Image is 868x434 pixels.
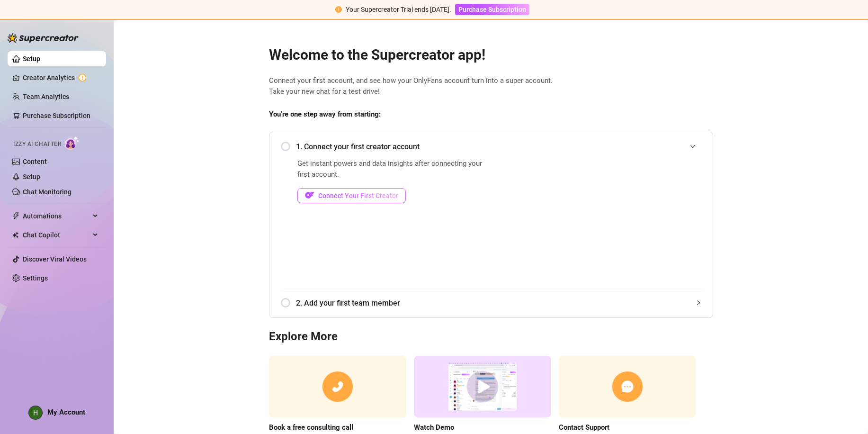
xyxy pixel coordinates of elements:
[414,423,454,432] strong: Watch Demo
[23,70,98,85] a: Creator Analytics exclamation-circle
[690,144,696,149] span: expanded
[13,140,61,149] span: Izzy AI Chatter
[281,135,701,158] div: 1. Connect your first creator account
[458,6,526,13] span: Purchase Subscription
[297,188,406,203] button: OFConnect Your First Creator
[297,188,488,203] a: OFConnect Your First Creator
[23,112,90,119] a: Purchase Subscription
[696,300,701,306] span: collapsed
[455,4,529,15] button: Purchase Subscription
[23,188,72,196] a: Chat Monitoring
[12,212,20,220] span: thunderbolt
[23,255,87,263] a: Discover Viral Videos
[269,329,713,344] h3: Explore More
[23,93,69,100] a: Team Analytics
[269,356,406,418] img: consulting call
[29,406,42,419] img: ACg8ocJz5LSUH3-Ln86Plac_xcwODAWBnGGbfcYIJeb2tk_dAHZ2fw=s96-c
[8,33,79,43] img: logo-BBDzfeDw.svg
[23,274,48,282] a: Settings
[23,55,40,63] a: Setup
[346,6,451,13] span: Your Supercreator Trial ends [DATE].
[297,158,488,181] span: Get instant powers and data insights after connecting your first account.
[335,6,342,13] span: exclamation-circle
[296,297,701,309] span: 2. Add your first team member
[269,423,353,432] strong: Book a free consulting call
[455,6,529,13] a: Purchase Subscription
[318,192,398,199] span: Connect Your First Creator
[23,173,40,181] a: Setup
[23,158,47,165] a: Content
[269,110,381,118] strong: You’re one step away from starting:
[559,423,609,432] strong: Contact Support
[305,190,314,200] img: OF
[65,136,80,150] img: AI Chatter
[47,408,85,416] span: My Account
[559,356,696,418] img: contact support
[281,291,701,315] div: 2. Add your first team member
[414,356,551,418] img: supercreator demo
[269,46,713,64] h2: Welcome to the Supercreator app!
[23,227,90,243] span: Chat Copilot
[296,141,701,153] span: 1. Connect your first creator account
[512,158,701,280] iframe: Add Creators
[12,232,18,238] img: Chat Copilot
[23,208,90,224] span: Automations
[269,75,713,98] span: Connect your first account, and see how your OnlyFans account turn into a super account. Take you...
